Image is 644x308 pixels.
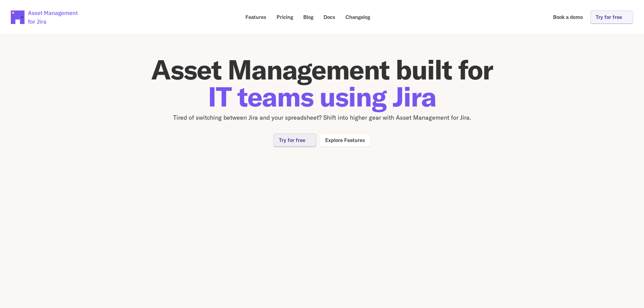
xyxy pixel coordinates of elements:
p: Blog [303,15,313,20]
h1: Asset Management built for [119,56,525,110]
a: Try for free [273,134,316,147]
a: Changelog [341,10,375,24]
a: Book a demo [548,10,588,24]
p: Tired of switching between Jira and your spreadsheet? Shift into higher gear with Asset Managemen... [119,113,525,123]
p: Docs [324,15,335,20]
a: Pricing [272,10,298,24]
a: Blog [299,10,318,24]
a: Docs [319,10,340,24]
p: Features [245,15,266,20]
p: Book a demo [553,15,583,20]
a: Try for free [590,10,633,24]
p: Explore Features [325,138,365,143]
p: Changelog [345,15,370,20]
p: Try for free [596,15,622,20]
p: Try for free [279,138,305,143]
a: Features [241,10,271,24]
span: IT teams using Jira [208,79,436,114]
a: Explore Features [320,134,371,147]
p: Pricing [277,15,293,20]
